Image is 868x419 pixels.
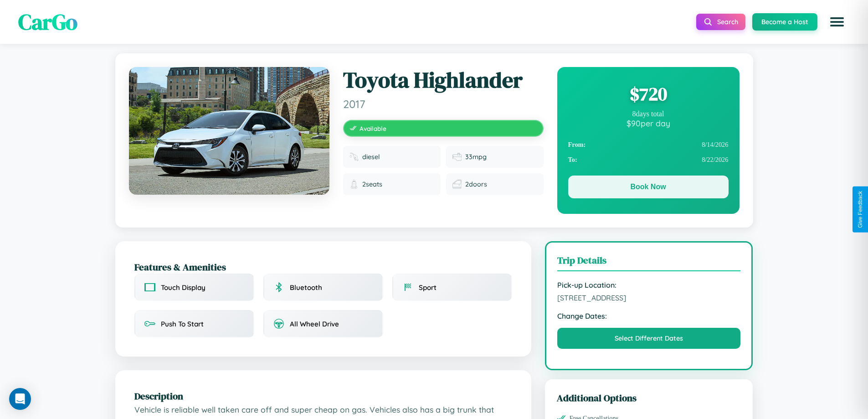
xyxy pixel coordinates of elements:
[343,67,544,93] h1: Toyota Highlander
[557,391,741,404] h3: Additional Options
[696,14,745,30] button: Search
[161,320,204,328] span: Push To Start
[557,311,741,321] strong: Change Dates:
[717,18,738,26] span: Search
[465,153,487,161] span: 33 mpg
[452,152,462,161] img: Fuel efficiency
[161,283,205,292] span: Touch Display
[568,152,729,167] div: 8 / 22 / 2026
[857,191,863,228] div: Give Feedback
[557,280,741,290] strong: Pick-up Location:
[568,137,729,152] div: 8 / 14 / 2026
[568,110,729,118] div: 8 days total
[129,67,329,195] img: Toyota Highlander 2017
[362,153,380,161] span: diesel
[557,293,741,302] span: [STREET_ADDRESS]
[824,9,850,35] button: Open menu
[290,320,339,328] span: All Wheel Drive
[568,82,729,106] div: $ 720
[134,389,512,403] h2: Description
[557,328,741,349] button: Select Different Dates
[349,180,359,189] img: Seats
[290,283,322,292] span: Bluetooth
[568,156,577,164] strong: To:
[134,260,512,274] h2: Features & Amenities
[419,283,437,292] span: Sport
[568,176,729,198] button: Book Now
[557,253,741,271] h3: Trip Details
[752,13,817,31] button: Become a Host
[343,97,544,111] span: 2017
[362,180,382,188] span: 2 seats
[568,141,586,149] strong: From:
[9,388,31,410] div: Open Intercom Messenger
[360,124,386,132] span: Available
[452,180,462,189] img: Doors
[18,7,77,37] span: CarGo
[568,118,729,128] div: $ 90 per day
[349,152,359,161] img: Fuel type
[465,180,487,188] span: 2 doors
